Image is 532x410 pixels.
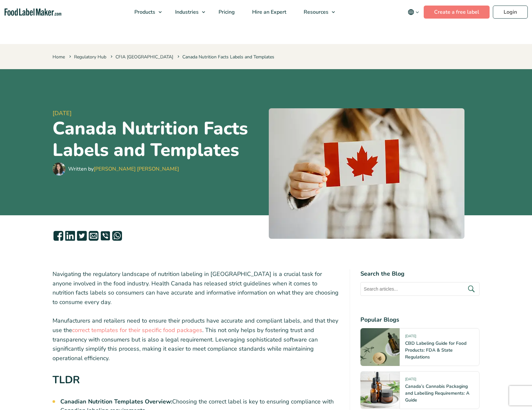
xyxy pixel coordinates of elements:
[72,326,202,334] a: correct templates for their specific food packages
[250,8,287,16] span: Hire an Expert
[53,118,264,161] h1: Canada Nutrition Facts Labels and Templates
[360,282,479,296] input: Search articles...
[424,6,490,19] a: Create a free label
[132,8,156,16] span: Products
[115,54,173,60] a: CFIA [GEOGRAPHIC_DATA]
[60,398,172,405] strong: Canadian Nutrition Templates Overview:
[74,54,106,60] a: Regulatory Hub
[53,373,80,387] strong: TLDR
[360,269,479,278] h4: Search the Blog
[173,8,199,16] span: Industries
[302,8,329,16] span: Resources
[53,316,340,363] p: Manufacturers and retailers need to ensure their products have accurate and compliant labels, and...
[53,162,66,175] img: Maria Abi Hanna - Food Label Maker
[68,165,179,173] div: Written by
[53,269,340,307] p: Navigating the regulatory landscape of nutrition labeling in [GEOGRAPHIC_DATA] is a crucial task ...
[360,315,479,324] h4: Popular Blogs
[405,383,469,403] a: Canada’s Cannabis Packaging and Labelling Requirements: A Guide
[176,54,274,60] span: Canada Nutrition Facts Labels and Templates
[94,165,179,173] a: [PERSON_NAME] [PERSON_NAME]
[53,109,264,118] span: [DATE]
[405,377,416,384] span: [DATE]
[493,6,528,19] a: Login
[405,340,466,360] a: CBD Labeling Guide for Food Products: FDA & State Regulations
[405,334,416,341] span: [DATE]
[53,54,65,60] a: Home
[217,8,236,16] span: Pricing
